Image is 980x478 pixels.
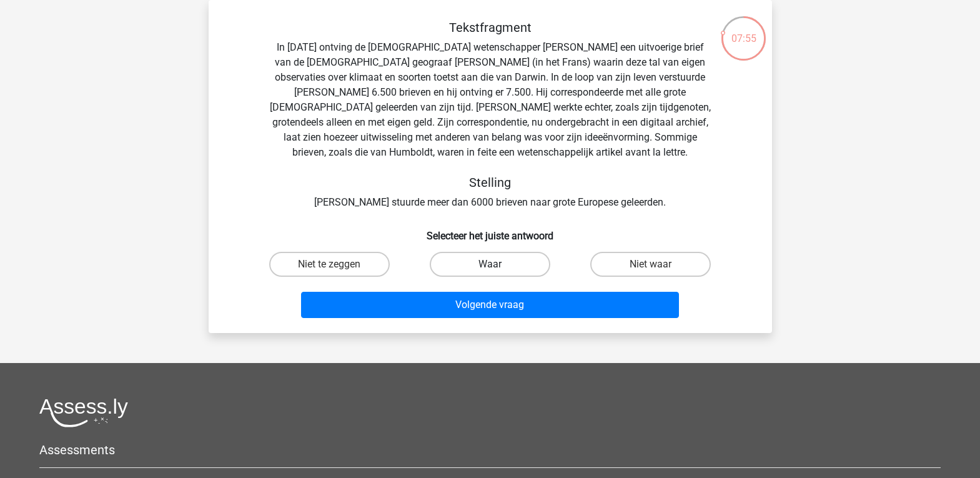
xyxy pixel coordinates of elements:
h5: Stelling [269,175,712,190]
div: 07:55 [720,15,767,46]
div: In [DATE] ontving de [DEMOGRAPHIC_DATA] wetenschapper [PERSON_NAME] een uitvoerige brief van de [... [229,20,752,210]
h5: Assessments [39,442,941,457]
h5: Tekstfragment [269,20,712,35]
button: Volgende vraag [301,292,679,318]
label: Waar [430,252,550,277]
label: Niet te zeggen [269,252,390,277]
img: Assessly logo [39,398,128,427]
label: Niet waar [590,252,711,277]
h6: Selecteer het juiste antwoord [229,220,752,242]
